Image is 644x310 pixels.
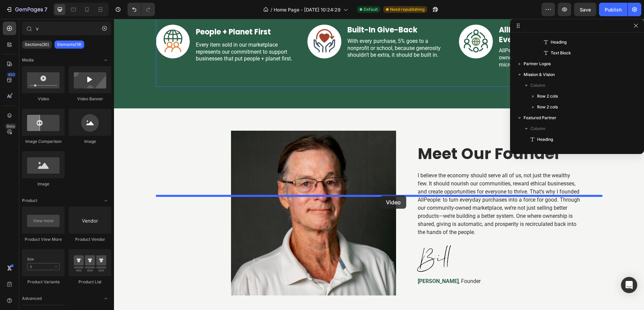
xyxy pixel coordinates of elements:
[551,50,571,56] span: Text Block
[574,3,596,16] button: Save
[69,96,111,102] div: Video Banner
[100,55,111,66] span: Toggle open
[6,72,16,77] div: 450
[69,236,111,242] div: Product Vendor
[271,6,272,13] span: /
[22,22,111,35] input: Search Sections & Elements
[69,279,111,285] div: Product List
[22,295,42,302] span: Advanced
[551,39,567,46] span: Heading
[128,3,155,16] div: Undo/Redo
[537,136,553,143] span: Heading
[3,3,50,16] button: 7
[22,138,65,145] div: Image Comparison
[580,7,591,12] span: Save
[22,96,65,102] div: Video
[114,19,644,310] iframe: Design area
[69,138,111,145] div: Image
[364,6,378,12] span: Default
[621,277,637,293] div: Open Intercom Messenger
[524,114,556,121] span: Featured Partner
[100,293,111,304] span: Toggle open
[605,6,622,13] div: Publish
[390,6,424,12] span: Need republishing
[537,93,558,100] span: Row 2 cols
[25,42,49,47] p: Sections(30)
[537,104,558,110] span: Row 2 cols
[22,181,65,187] div: Image
[100,195,111,206] span: Toggle open
[530,125,545,132] span: Column
[5,124,16,129] div: Beta
[22,236,65,242] div: Product View More
[530,82,545,89] span: Column
[44,5,47,14] p: 7
[599,3,627,16] button: Publish
[524,60,551,67] span: Partner Logos
[524,71,555,78] span: Mission & Vision
[274,6,341,13] span: Home Page - [DATE] 10:24:29
[22,198,37,204] span: Product
[57,42,82,47] p: Elements(19)
[22,279,65,285] div: Product Variants
[22,57,34,63] span: Media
